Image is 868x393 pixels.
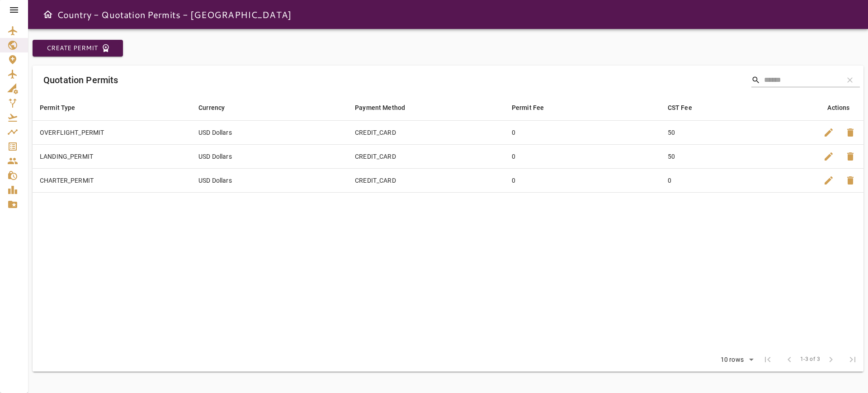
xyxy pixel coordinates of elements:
td: 0 [505,144,660,168]
span: Permit Type [40,102,87,113]
span: delete [845,175,856,186]
div: Permit Fee [512,102,544,113]
td: 0 [505,168,660,192]
div: CST Fee [668,102,692,113]
td: CREDIT_CARD [348,120,505,144]
td: USD Dollars [191,120,348,144]
span: Permit Fee [512,102,556,113]
span: delete [845,151,856,162]
td: 0 [505,120,660,144]
span: Next Page [820,349,842,370]
td: 0 [660,168,816,192]
td: USD Dollars [191,144,348,168]
td: CHARTER_PERMIT [33,168,191,192]
button: Edit Frequencies [818,146,840,167]
h6: Quotation Permits [43,73,118,87]
span: 1-3 of 3 [800,355,820,364]
button: Delete Frequencies [840,170,861,191]
span: Search [751,76,760,85]
button: Edit Frequencies [818,122,840,143]
button: Delete Frequencies [840,146,861,167]
td: OVERFLIGHT_PERMIT [33,120,191,144]
td: CREDIT_CARD [348,144,505,168]
span: Previous Page [778,349,800,370]
button: Create Permit [33,40,123,57]
td: 50 [660,120,816,144]
td: USD Dollars [191,168,348,192]
td: CREDIT_CARD [348,168,505,192]
button: Delete Frequencies [840,122,861,143]
span: Currency [198,102,236,113]
button: Open drawer [39,5,57,24]
td: LANDING_PERMIT [33,144,191,168]
h6: Country - Quotation Permits - [GEOGRAPHIC_DATA] [57,7,291,22]
button: Edit Frequencies [818,170,840,191]
div: Currency [198,102,225,113]
span: CST Fee [668,102,704,113]
span: edit [823,151,834,162]
div: 10 rows [718,356,746,364]
input: Search [764,73,836,87]
span: edit [823,127,834,138]
span: delete [845,127,856,138]
div: Permit Type [40,102,75,113]
div: Payment Method [355,102,405,113]
div: 10 rows [715,353,757,367]
span: Payment Method [355,102,417,113]
td: 50 [660,144,816,168]
span: edit [823,175,834,186]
